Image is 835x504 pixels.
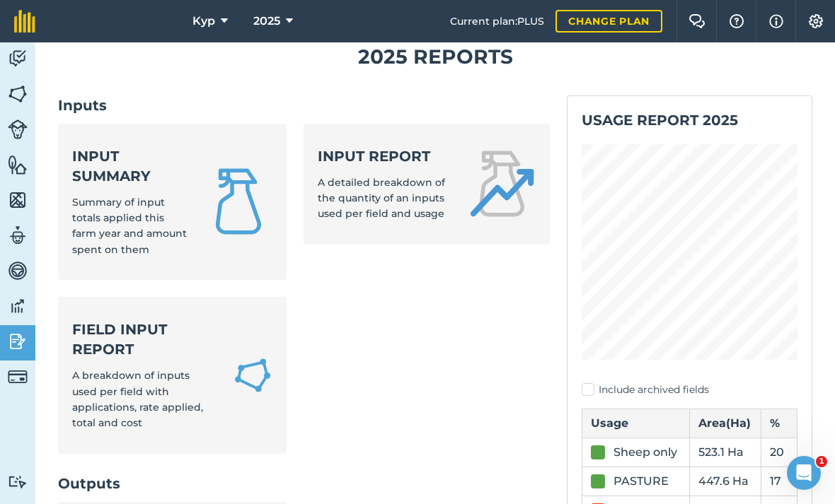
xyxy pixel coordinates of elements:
[582,409,689,438] th: Usage
[318,146,450,166] strong: Input report
[8,367,28,387] img: svg+xml;base64,PD94bWwgdmVyc2lvbj0iMS4wIiBlbmNvZGluZz0idXRmLTgiPz4KPCEtLSBHZW5lcmF0b3I6IEFkb2JlIE...
[761,438,797,467] td: 20
[689,467,761,496] td: 447.6 Ha
[761,409,797,438] th: %
[8,260,28,281] img: svg+xml;base64,PD94bWwgdmVyc2lvbj0iMS4wIiBlbmNvZGluZz0idXRmLTgiPz4KPCEtLSBHZW5lcmF0b3I6IEFkb2JlIE...
[58,474,550,493] h2: Outputs
[769,13,783,30] img: svg+xml;base64,PHN2ZyB4bWxucz0iaHR0cDovL3d3dy53My5vcmcvMjAwMC9zdmciIHdpZHRoPSIxNyIgaGVpZ2h0PSIxNy...
[192,13,215,30] span: Kyp
[8,48,28,69] img: svg+xml;base64,PD94bWwgdmVyc2lvbj0iMS4wIiBlbmNvZGluZz0idXRmLTgiPz4KPCEtLSBHZW5lcmF0b3I6IEFkb2JlIE...
[8,475,28,488] img: svg+xml;base64,PD94bWwgdmVyc2lvbj0iMS4wIiBlbmNvZGluZz0idXRmLTgiPz4KPCEtLSBHZW5lcmF0b3I6IEFkb2JlIE...
[614,473,669,490] div: PASTURE
[8,225,28,246] img: svg+xml;base64,PD94bWwgdmVyc2lvbj0iMS4wIiBlbmNvZGluZz0idXRmLTgiPz4KPCEtLSBHZW5lcmF0b3I6IEFkb2JlIE...
[8,119,28,139] img: svg+xml;base64,PD94bWwgdmVyc2lvbj0iMS4wIiBlbmNvZGluZz0idXRmLTgiPz4KPCEtLSBHZW5lcmF0b3I6IEFkb2JlIE...
[614,444,677,461] div: Sheep only
[58,297,287,454] a: Field Input ReportA breakdown of inputs used per field with applications, rate applied, total and...
[807,14,824,28] img: A cog icon
[14,10,35,33] img: fieldmargin Logo
[304,124,549,245] a: Input reportA detailed breakdown of the quantity of an inputs used per field and usage
[58,41,812,73] h1: 2025 Reports
[8,295,28,317] img: svg+xml;base64,PD94bWwgdmVyc2lvbj0iMS4wIiBlbmNvZGluZz0idXRmLTgiPz4KPCEtLSBHZW5lcmF0b3I6IEFkb2JlIE...
[8,189,28,211] img: svg+xml;base64,PHN2ZyB4bWxucz0iaHR0cDovL3d3dy53My5vcmcvMjAwMC9zdmciIHdpZHRoPSI1NiIgaGVpZ2h0PSI2MC...
[58,95,550,115] h2: Inputs
[582,382,797,397] label: Include archived fields
[728,14,745,28] img: A question mark icon
[233,354,272,397] img: Field Input Report
[318,176,445,221] span: A detailed breakdown of the quantity of an inputs used per field and usage
[450,13,544,29] span: Current plan : PLUS
[8,83,28,105] img: svg+xml;base64,PHN2ZyB4bWxucz0iaHR0cDovL3d3dy53My5vcmcvMjAwMC9zdmciIHdpZHRoPSI1NiIgaGVpZ2h0PSI2MC...
[761,467,797,496] td: 17
[468,150,536,218] img: Input report
[555,10,662,33] a: Change plan
[72,320,216,359] strong: Field Input Report
[787,456,821,490] iframe: Intercom live chat
[58,124,287,281] a: Input summarySummary of input totals applied this farm year and amount spent on them
[689,409,761,438] th: Area ( Ha )
[816,456,827,467] span: 1
[253,13,280,30] span: 2025
[205,168,272,235] img: Input summary
[8,331,28,352] img: svg+xml;base64,PD94bWwgdmVyc2lvbj0iMS4wIiBlbmNvZGluZz0idXRmLTgiPz4KPCEtLSBHZW5lcmF0b3I6IEFkb2JlIE...
[72,369,203,429] span: A breakdown of inputs used per field with applications, rate applied, total and cost
[72,196,187,256] span: Summary of input totals applied this farm year and amount spent on them
[689,438,761,467] td: 523.1 Ha
[689,14,706,28] img: Two speech bubbles overlapping with the left bubble in the forefront
[582,110,797,130] h2: Usage report 2025
[8,154,28,175] img: svg+xml;base64,PHN2ZyB4bWxucz0iaHR0cDovL3d3dy53My5vcmcvMjAwMC9zdmciIHdpZHRoPSI1NiIgaGVpZ2h0PSI2MC...
[72,146,188,186] strong: Input summary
